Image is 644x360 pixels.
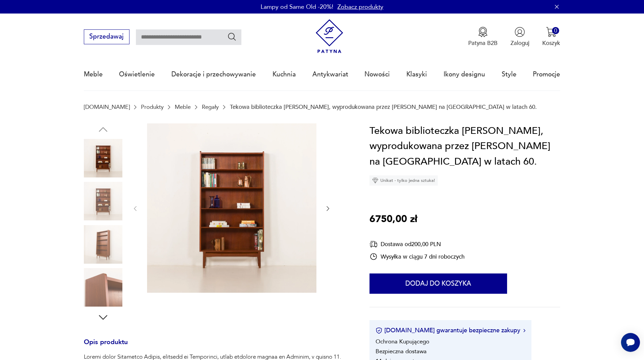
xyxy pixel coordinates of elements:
[312,59,348,90] a: Antykwariat
[84,268,122,307] img: Zdjęcie produktu Tekowa biblioteczka Johannesa Sortha, wyprodukowana przez Nexo Møbelfabrik na Bo...
[468,39,498,47] p: Patyna B2B
[230,104,537,110] p: Tekowa biblioteczka [PERSON_NAME], wyprodukowana przez [PERSON_NAME] na [GEOGRAPHIC_DATA] w latac...
[369,273,507,294] button: Dodaj do koszyka
[84,29,129,44] button: Sprzedawaj
[369,175,438,186] div: Unikat - tylko jedna sztuka!
[272,59,296,90] a: Kuchnia
[84,59,103,90] a: Meble
[84,34,129,40] a: Sprzedawaj
[369,253,464,261] div: Wysyłka w ciągu 7 dni roboczych
[227,32,237,42] button: Szukaj
[523,329,525,332] img: Ikona strzałki w prawo
[261,3,333,11] p: Lampy od Same Old -20%!
[542,39,560,47] p: Koszyk
[84,104,130,110] a: [DOMAIN_NAME]
[444,59,485,90] a: Ikony designu
[468,27,498,47] a: Ikona medaluPatyna B2B
[369,240,464,248] div: Dostawa od 200,00 PLN
[552,27,559,34] div: 0
[478,27,488,37] img: Ikona medalu
[502,59,517,90] a: Style
[542,27,560,47] button: 0Koszyk
[84,225,122,264] img: Zdjęcie produktu Tekowa biblioteczka Johannesa Sortha, wyprodukowana przez Nexo Møbelfabrik na Bo...
[119,59,155,90] a: Oświetlenie
[546,27,556,37] img: Ikona koszyka
[621,333,640,352] iframe: Smartsupp widget button
[84,182,122,220] img: Zdjęcie produktu Tekowa biblioteczka Johannesa Sortha, wyprodukowana przez Nexo Møbelfabrik na Bo...
[468,27,498,47] button: Patyna B2B
[369,123,560,170] h1: Tekowa biblioteczka [PERSON_NAME], wyprodukowana przez [PERSON_NAME] na [GEOGRAPHIC_DATA] w latac...
[376,327,382,334] img: Ikona certyfikatu
[141,104,164,110] a: Produkty
[376,326,525,335] button: [DOMAIN_NAME] gwarantuje bezpieczne zakupy
[533,59,560,90] a: Promocje
[406,59,427,90] a: Klasyki
[376,347,427,355] li: Bezpieczna dostawa
[337,3,383,11] a: Zobacz produkty
[364,59,390,90] a: Nowości
[510,27,529,47] button: Zaloguj
[376,338,429,345] li: Ochrona Kupującego
[202,104,219,110] a: Regały
[171,59,256,90] a: Dekoracje i przechowywanie
[369,240,378,248] img: Ikona dostawy
[372,177,378,184] img: Ikona diamentu
[312,19,347,53] img: Patyna - sklep z meblami i dekoracjami vintage
[84,139,122,177] img: Zdjęcie produktu Tekowa biblioteczka Johannesa Sortha, wyprodukowana przez Nexo Møbelfabrik na Bo...
[175,104,191,110] a: Meble
[147,123,316,293] img: Zdjęcie produktu Tekowa biblioteczka Johannesa Sortha, wyprodukowana przez Nexo Møbelfabrik na Bo...
[84,340,350,353] h3: Opis produktu
[510,39,529,47] p: Zaloguj
[369,212,417,227] p: 6750,00 zł
[515,27,525,37] img: Ikonka użytkownika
